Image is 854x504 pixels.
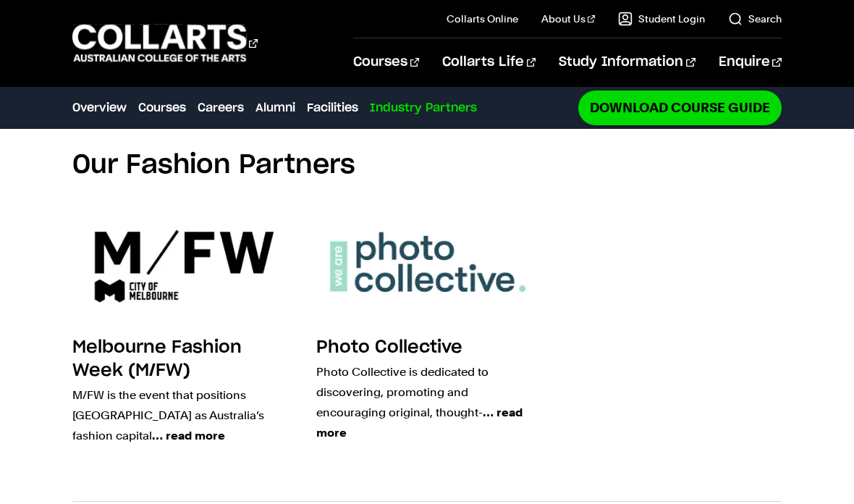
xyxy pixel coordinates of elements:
[353,38,419,86] a: Courses
[618,12,705,26] a: Student Login
[307,99,358,117] a: Facilities
[541,12,595,26] a: About Us
[442,38,536,86] a: Collarts Life
[370,99,477,117] a: Industry Partners
[72,99,127,117] a: Overview
[728,12,782,26] a: Search
[72,22,258,64] div: Go to homepage
[72,149,781,181] h2: Our Fashion Partners
[198,99,244,117] a: Careers
[578,91,782,125] a: Download Course Guide
[138,99,186,117] a: Courses
[72,385,293,446] p: M/FW is the event that positions [GEOGRAPHIC_DATA] as Australia’s fashion capital
[255,99,295,117] a: Alumni
[316,339,462,356] h3: Photo Collective
[152,429,225,442] span: … read more
[447,12,518,26] a: Collarts Online
[559,38,695,86] a: Study Information
[719,38,782,86] a: Enquire
[316,362,537,443] p: Photo Collective is dedicated to discovering, promoting and encouraging original, thought-
[72,339,242,379] h3: Melbourne Fashion Week (M/FW)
